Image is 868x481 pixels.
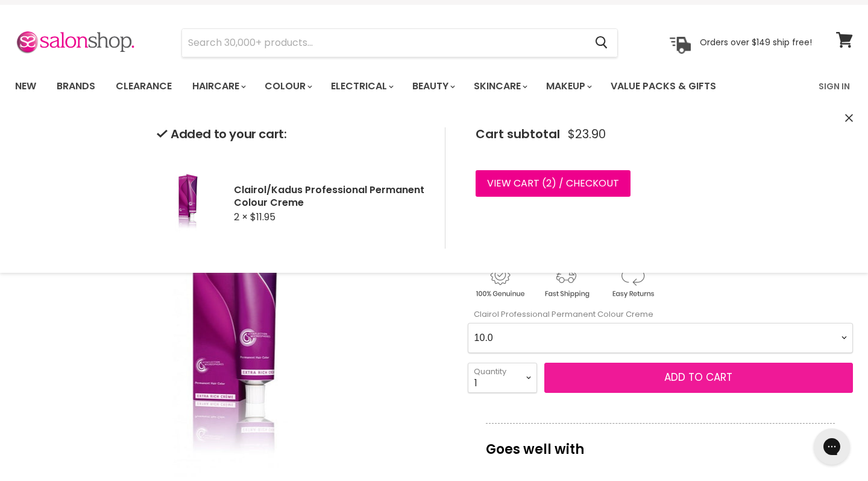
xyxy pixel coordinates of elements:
a: Skincare [465,74,535,99]
span: $23.90 [568,127,606,141]
span: Cart subtotal [476,126,560,142]
select: Quantity [468,363,537,393]
span: $11.95 [250,210,275,224]
h2: Added to your cart: [157,127,426,141]
h2: Clairol/Kadus Professional Permanent Colour Creme [234,183,426,209]
button: Search [585,29,617,57]
a: Makeup [537,74,599,99]
a: Beauty [403,74,462,99]
span: 2 [546,176,552,190]
button: Close [845,112,853,125]
a: View cart (2) / Checkout [476,170,631,197]
img: shipping.gif [534,263,598,300]
img: Clairol/Kadus Professional Permanent Colour Creme [157,158,217,249]
label: Clairol Professional Permanent Colour Creme [468,308,653,320]
ul: Main menu [6,69,769,104]
a: Brands [48,74,104,99]
a: Colour [256,74,319,99]
span: Add to cart [664,370,732,384]
a: Haircare [183,74,253,99]
a: Electrical [322,74,401,99]
a: Clearance [107,74,181,99]
img: genuine.gif [468,263,532,300]
form: Product [181,28,618,57]
button: Add to cart [544,363,853,393]
a: Value Packs & Gifts [602,74,725,99]
iframe: Gorgias live chat messenger [808,424,856,469]
p: Goes well with [486,423,835,463]
a: Sign In [811,74,857,99]
span: 2 × [234,210,248,224]
input: Search [182,29,585,57]
a: New [6,74,45,99]
img: returns.gif [600,263,664,300]
p: Orders over $149 ship free! [700,37,812,48]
